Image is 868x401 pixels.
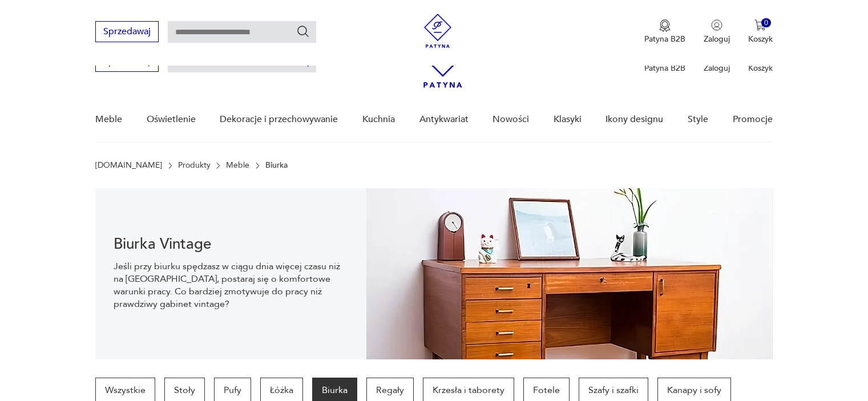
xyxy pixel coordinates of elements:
p: Jeśli przy biurku spędzasz w ciągu dnia więcej czasu niż na [GEOGRAPHIC_DATA], postaraj się o kom... [114,260,348,310]
a: Sprzedawaj [95,58,159,66]
a: Ikona medaluPatyna B2B [644,19,685,44]
button: Sprzedawaj [95,21,159,42]
p: Koszyk [748,63,773,74]
a: Produkty [178,161,211,170]
img: Ikona koszyka [754,19,766,31]
p: Patyna B2B [644,63,685,74]
a: Kuchnia [362,98,395,141]
div: 0 [761,18,771,28]
p: Zaloguj [704,63,730,74]
button: 0Koszyk [748,19,773,44]
button: Patyna B2B [644,19,685,44]
button: Zaloguj [704,19,730,44]
img: Ikona medalu [659,19,671,32]
p: Biurka [265,161,288,170]
a: Nowości [492,98,529,141]
a: Sprzedawaj [95,29,159,37]
img: 217794b411677fc89fd9d93ef6550404.webp [366,188,773,359]
img: Ikonka użytkownika [711,19,722,31]
a: Dekoracje i przechowywanie [220,98,338,141]
a: Klasyki [554,98,582,141]
a: Style [688,98,708,141]
h1: Biurka Vintage [114,237,348,251]
button: Szukaj [296,25,310,38]
a: Promocje [733,98,773,141]
p: Zaloguj [704,34,730,44]
a: Ikony designu [605,98,663,141]
a: Antykwariat [419,98,469,141]
a: Meble [95,98,122,141]
p: Koszyk [748,34,773,44]
a: [DOMAIN_NAME] [95,161,162,170]
a: Oświetlenie [147,98,196,141]
p: Patyna B2B [644,34,685,44]
img: Patyna - sklep z meblami i dekoracjami vintage [421,14,455,48]
a: Meble [226,161,249,170]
